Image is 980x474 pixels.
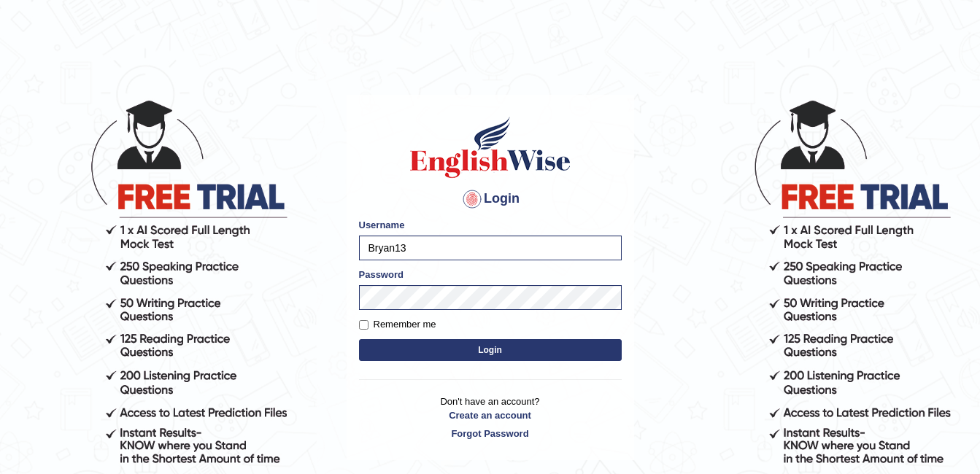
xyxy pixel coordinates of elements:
label: Password [359,268,404,281]
a: Forgot Password [359,427,622,440]
p: Don't have an account? [359,395,622,440]
label: Remember me [359,317,436,332]
h4: Login [359,187,622,211]
a: Create an account [359,408,622,422]
label: Username [359,218,405,232]
button: Login [359,339,622,361]
input: Remember me [359,320,369,330]
img: Logo of English Wise sign in for intelligent practice with AI [407,114,574,180]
